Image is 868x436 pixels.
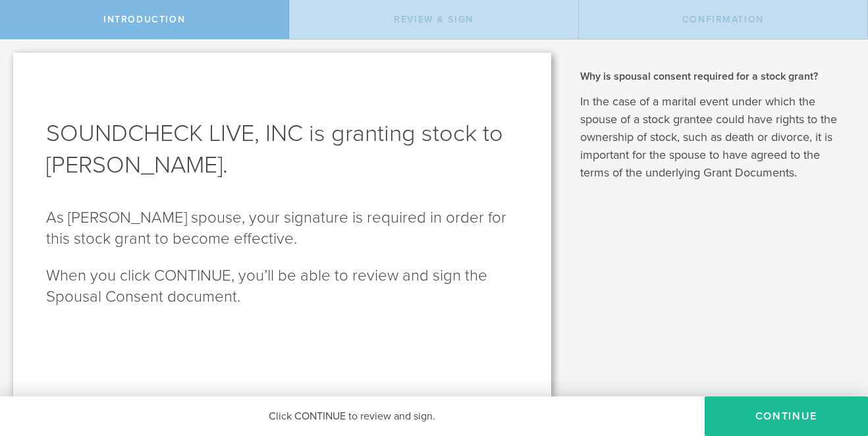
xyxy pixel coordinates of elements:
[580,69,848,84] h2: Why is spousal consent required for a stock grant?
[580,93,848,182] p: In the case of a marital event under which the spouse of a stock grantee could have rights to the...
[46,207,518,250] p: As [PERSON_NAME] spouse, your signature is required in order for this stock grant to become effec...
[46,265,518,308] p: When you click CONTINUE, you’ll be able to review and sign the Spousal Consent document.
[682,14,764,25] span: Confirmation
[394,14,474,25] span: Review & Sign
[46,118,518,181] h1: SOUNDCHECK LIVE, INC is granting stock to [PERSON_NAME].
[103,14,185,25] span: Introduction
[705,396,868,436] button: CONTINUE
